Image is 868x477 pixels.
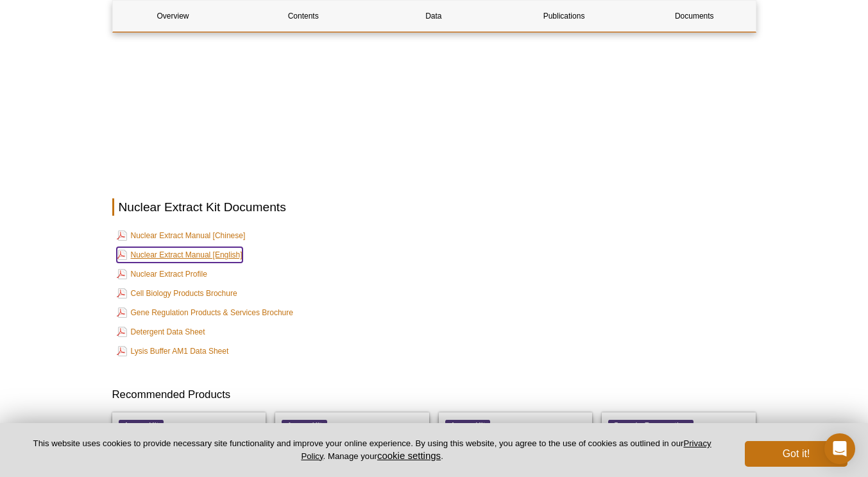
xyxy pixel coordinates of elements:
[602,412,756,464] a: Sample Preparation Dounce Homogenizer
[377,450,441,461] button: cookie settings
[112,198,756,216] h2: Nuclear Extract Kit Documents
[243,1,364,31] a: Contents
[117,228,246,243] a: Nuclear Extract Manual [Chinese]
[504,1,624,31] a: Publications
[634,1,754,31] a: Documents
[275,412,429,464] a: Assay Kit TransAM NFkB Family
[439,412,593,464] a: Assay Kit TransAM Nrf2
[373,1,494,31] a: Data
[21,438,724,462] p: This website uses cookies to provide necessary site functionality and improve your online experie...
[608,420,694,431] span: Sample Preparation
[745,441,847,467] button: Got it!
[112,387,756,403] h3: Recommended Products
[112,412,266,464] a: Assay Kit TransAM NFkB p65
[117,247,243,263] a: Nuclear Extract Manual [English]
[445,420,491,431] span: Assay Kit
[119,420,164,431] span: Assay Kit
[117,266,207,282] a: Nuclear Extract Profile
[117,324,205,340] a: Detergent Data Sheet
[117,286,237,301] a: Cell Biology Products Brochure
[824,433,855,464] div: Open Intercom Messenger
[282,420,327,431] span: Assay Kit
[113,1,234,31] a: Overview
[117,343,229,359] a: Lysis Buffer AM1 Data Sheet
[301,438,711,460] a: Privacy Policy
[117,305,293,320] a: Gene Regulation Products & Services Brochure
